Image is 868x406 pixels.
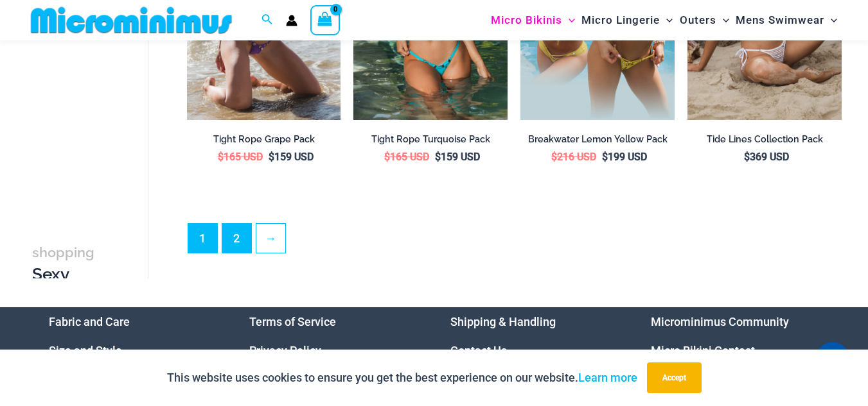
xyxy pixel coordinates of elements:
button: Accept [647,362,702,393]
bdi: 159 USD [435,151,480,163]
nav: Menu [249,307,418,394]
h2: Tight Rope Grape Pack [187,133,341,146]
a: Microminimus Community [651,315,789,328]
a: Micro BikinisMenu ToggleMenu Toggle [488,4,578,37]
bdi: 165 USD [218,151,263,163]
a: Tight Rope Turquoise Pack [353,133,508,150]
bdi: 165 USD [384,151,429,163]
a: Privacy Policy [249,344,321,357]
a: Contact Us [450,344,507,357]
span: Micro Bikinis [491,4,562,37]
span: $ [435,151,441,163]
h2: Breakwater Lemon Yellow Pack [520,133,675,146]
bdi: 216 USD [551,151,596,163]
span: shopping [32,244,94,260]
nav: Menu [49,307,218,394]
a: Shipping & Handling [450,315,556,328]
span: $ [551,151,557,163]
a: Terms of Service [249,315,336,328]
aside: Footer Widget 4 [651,307,820,394]
span: Menu Toggle [824,4,837,37]
a: Tight Rope Grape Pack [187,133,341,150]
a: Micro Bikini Contest [651,344,755,357]
a: Size and Style [49,344,122,357]
nav: Menu [651,307,820,394]
span: Menu Toggle [716,4,729,37]
a: Account icon link [286,15,297,26]
bdi: 369 USD [744,151,789,163]
aside: Footer Widget 3 [450,307,619,394]
a: Page 2 [222,224,251,253]
nav: Site Navigation [486,2,842,38]
a: Mens SwimwearMenu ToggleMenu Toggle [732,4,840,37]
aside: Footer Widget 1 [49,307,218,394]
a: OutersMenu ToggleMenu Toggle [677,4,732,37]
a: Micro LingerieMenu ToggleMenu Toggle [578,4,676,37]
span: Menu Toggle [562,4,575,37]
p: This website uses cookies to ensure you get the best experience on our website. [167,368,637,387]
aside: Footer Widget 2 [249,307,418,394]
h2: Tide Lines Collection Pack [687,133,842,146]
h2: Tight Rope Turquoise Pack [353,133,508,146]
bdi: 199 USD [602,151,647,163]
span: $ [602,151,608,163]
span: $ [744,151,750,163]
a: Search icon link [261,12,273,28]
span: Mens Swimwear [736,4,824,37]
img: MM SHOP LOGO FLAT [26,6,237,35]
span: Outers [680,4,716,37]
span: Menu Toggle [660,4,673,37]
nav: Menu [450,307,619,394]
a: → [256,224,285,253]
span: $ [269,151,274,163]
span: Micro Lingerie [581,4,660,37]
span: $ [384,151,390,163]
span: $ [218,151,224,163]
a: Fabric and Care [49,315,130,328]
a: View Shopping Cart, empty [310,5,340,35]
nav: Product Pagination [187,223,842,260]
span: Page 1 [188,224,217,253]
a: Tide Lines Collection Pack [687,133,842,150]
a: Learn more [578,371,637,384]
h3: Sexy Bikini Sets [32,241,103,328]
bdi: 159 USD [269,151,314,163]
a: Breakwater Lemon Yellow Pack [520,133,675,150]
